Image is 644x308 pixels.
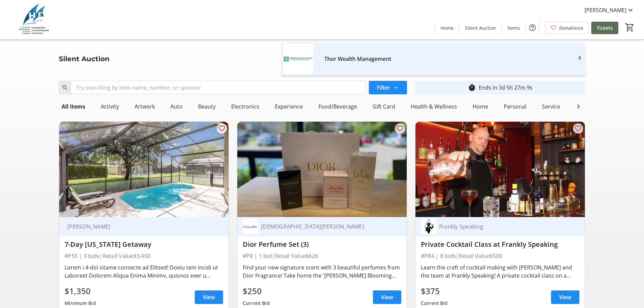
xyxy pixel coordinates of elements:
div: Auto [168,100,185,113]
mat-icon: timer_outline [468,84,476,92]
div: Artwork [132,100,158,113]
div: Food/Beverage [316,100,360,113]
button: Cart [624,21,636,33]
div: Frankly Speaking [436,223,571,230]
div: Personal [501,100,529,113]
div: 7-Day [US_STATE] Getaway [65,240,223,248]
span: View [559,293,571,301]
div: Silent Auction [55,53,114,64]
div: Find your new signature scent with 3 beautiful perfumes from Dior Fragrance! Take home the '[PERS... [243,263,401,280]
div: Beauty [195,100,218,113]
span: Items [507,24,520,31]
a: Items [502,22,525,34]
div: Gift Card [370,100,398,113]
input: Try searching by item name, number, or sponsor [71,81,366,94]
a: Tickets [591,22,618,34]
span: Tickets [597,24,613,31]
button: Filter [369,81,407,94]
a: View [195,290,223,304]
div: Activity [98,100,122,113]
mat-icon: favorite_outline [396,124,404,133]
span: Silent Auction [465,24,496,31]
div: #P84 | 8 bids | Retail Value $500 [421,251,579,261]
img: Dior Perfume Set (3) [237,122,407,217]
div: [PERSON_NAME] [65,223,215,230]
mat-icon: favorite_outline [574,124,582,133]
a: View [373,290,401,304]
a: View [551,290,579,304]
div: $250 [243,285,270,297]
div: $375 [421,285,448,297]
div: $1,350 [65,285,96,297]
div: #P8 | 1 bid | Retail Value $626 [243,251,401,261]
div: Learn the craft of cocktail making with [PERSON_NAME] and the team at Frankly Speaking! A private... [421,263,579,280]
div: Dior Perfume Set (3) [243,240,401,248]
button: [PERSON_NAME] [579,5,640,16]
div: Lorem i 4-dol sitame consecte ad Elitsed! Doeiu tem incidi ut Laboreet Dolorem Aliqua Enima Minim... [65,263,223,280]
button: Help [526,21,539,34]
span: Donations [559,24,583,31]
div: Health & Wellness [408,100,460,113]
mat-icon: favorite_outline [218,124,226,133]
a: Silent Auction [459,22,502,34]
div: All Items [59,100,88,113]
a: Thor Wealth Management's logoThor Wealth Management [278,44,589,74]
span: View [203,293,215,301]
span: Home [440,24,454,31]
div: Private Cocktail Class at Frankly Speaking [421,240,579,248]
img: Christian Dior [243,219,258,234]
a: Donations [545,22,589,34]
span: Filter [377,84,390,92]
div: Service [539,100,563,113]
div: Ends in 3d 5h 27m 9s [479,84,532,92]
span: View [381,293,393,301]
div: Home [470,100,491,113]
div: Experience [272,100,306,113]
img: Georgian Bay General Hospital Foundation's Logo [4,3,64,37]
img: Thor Wealth Management's logo [283,44,313,74]
div: Electronics [229,100,262,113]
img: Frankly Speaking [421,219,436,234]
img: Private Cocktail Class at Frankly Speaking [415,122,585,217]
span: [PERSON_NAME] [585,6,626,14]
div: #P55 | 0 bids | Retail Value $3,400 [65,251,223,261]
img: 7-Day Florida Getaway [59,122,229,217]
div: Thor Wealth Management [324,53,565,64]
div: [DEMOGRAPHIC_DATA][PERSON_NAME] [258,223,393,230]
a: Home [435,22,459,34]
